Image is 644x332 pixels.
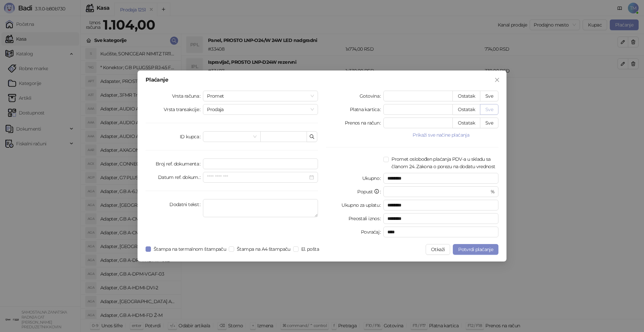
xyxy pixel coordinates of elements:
label: Povraćaj [361,227,383,237]
span: Promet oslobođen plaćanja PDV-a u skladu sa članom 24. Zakona o porezu na dodatu vrednost [389,155,498,170]
button: Prikaži sve načine plaćanja [383,131,498,139]
label: Vrsta računa [172,91,203,101]
span: Štampa na termalnom štampaču [151,245,229,253]
span: El. pošta [299,245,322,253]
label: Ukupno za uplatu [341,200,383,210]
label: Platna kartica [350,104,383,115]
button: Sve [480,117,498,128]
span: Promet [207,91,314,101]
button: Close [492,75,502,85]
input: Broj ref. dokumenta [203,158,318,169]
label: Broj ref. dokumenta [156,158,203,169]
button: Potvrdi plaćanje [453,244,498,255]
button: Ostatak [452,104,480,115]
label: Vrsta transakcije [164,104,203,115]
span: close [494,77,500,83]
span: Prodaja [207,104,314,114]
label: Preostali iznos [348,213,384,224]
label: Popust [357,186,383,197]
span: Zatvori [492,77,502,83]
textarea: Dodatni tekst [203,199,318,217]
button: Sve [480,104,498,115]
label: Dodatni tekst [169,199,203,210]
button: Otkaži [426,244,450,255]
button: Ostatak [452,117,480,128]
input: Datum ref. dokum. [207,174,308,181]
label: Datum ref. dokum. [158,172,203,183]
button: Sve [480,91,498,101]
span: Štampa na A4 štampaču [234,245,293,253]
label: Ukupno [362,173,384,184]
label: ID kupca [180,131,203,142]
label: Gotovina [360,91,383,101]
div: Plaćanje [146,77,498,83]
button: Ostatak [452,91,480,101]
label: Prenos na račun [345,117,384,128]
span: Potvrdi plaćanje [458,246,493,252]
